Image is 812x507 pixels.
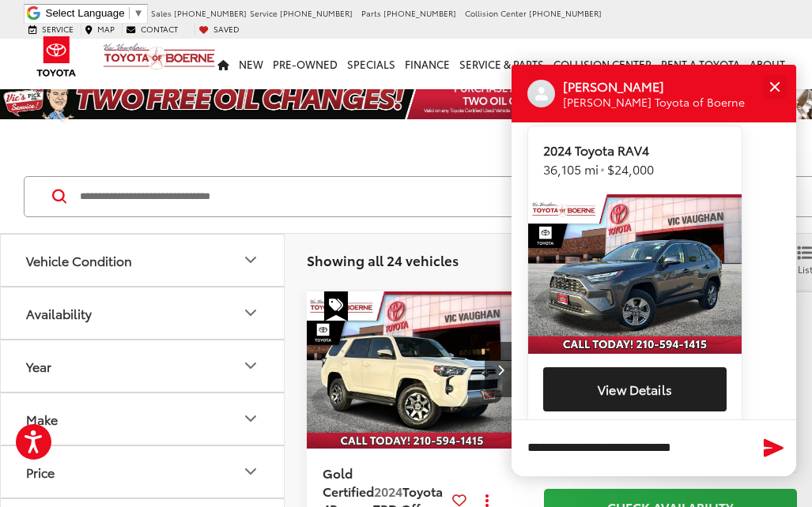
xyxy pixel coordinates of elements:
span: Gold Certified [323,464,374,499]
span: Showing all 24 vehicles [307,250,459,269]
a: Specials [342,39,400,89]
a: Finance [400,39,455,89]
p: [PERSON_NAME] [563,77,745,95]
a: Map [81,24,119,35]
div: Vehicle Condition [26,253,132,268]
span: [PHONE_NUMBER] [529,7,602,19]
img: Vic Vaughan Toyota of Boerne [103,43,216,70]
span: 2024 [374,482,402,500]
img: Vehicle Image [528,194,742,355]
span: ▼ [134,7,144,19]
a: Service & Parts: Opens in a new tab [455,39,549,89]
span: 36,105 mi [543,160,599,178]
p: [PERSON_NAME] Toyota of Boerne [563,95,745,110]
span: Select Language [46,7,125,19]
span: ​ [129,7,130,19]
a: 2024 Toyota 4Runner TRD Off-Road Premium2024 Toyota 4Runner TRD Off-Road Premium2024 Toyota 4Runn... [306,291,518,449]
span: Service [250,7,278,19]
span: [PHONE_NUMBER] [383,7,456,19]
a: Contact [122,24,182,35]
div: Price [26,464,55,479]
button: AvailabilityAvailability [1,287,285,339]
span: Sales [151,7,172,19]
span: [PHONE_NUMBER] [280,7,353,19]
div: Availability [26,306,92,321]
a: Service [25,24,77,35]
button: YearYear [1,340,285,392]
div: Make [26,411,58,426]
div: Make [241,409,260,428]
div: Price [241,462,260,481]
p: $ [543,141,727,178]
span: dropdown dots [485,494,489,506]
div: Operator Name [563,77,763,95]
button: Vehicle ConditionVehicle Condition [1,235,285,286]
div: Availability [241,303,260,322]
button: Next image [485,342,516,397]
img: Toyota [27,31,86,82]
a: Home [213,39,234,89]
span: 24,000 [614,160,654,178]
span: [PHONE_NUMBER] [174,7,247,19]
a: My Saved Vehicles [195,24,244,35]
div: Vehicle Condition [241,250,260,269]
span: Parts [361,7,381,19]
a: Rent a Toyota [656,39,745,89]
a: Select Language​ [46,7,144,19]
div: Year [241,356,260,375]
span: Collision Center [465,7,527,19]
div: Year [26,359,51,374]
div: Operator Image [527,80,555,107]
span: Saved [213,23,240,35]
button: View vehicle details [543,367,727,411]
button: PricePrice [1,446,285,498]
i: • [599,158,604,178]
a: Pre-Owned [268,39,342,89]
div: Operator Title [563,95,763,110]
span: Map [97,23,115,35]
a: New [234,39,268,89]
button: Close [757,69,791,103]
span: Special [324,291,348,321]
input: Search by Make, Model, or Keyword [78,178,723,216]
button: Send Message [757,432,791,464]
strong: 2024 Toyota RAV4 [543,141,727,159]
textarea: Type your message [512,419,796,476]
span: Service [42,23,74,35]
a: About [745,39,790,89]
a: Collision Center [549,39,656,89]
span: Contact [141,23,178,35]
div: 2024 Toyota 4Runner TRD Off-Road Premium 0 [306,291,518,449]
img: 2024 Toyota 4Runner TRD Off-Road Premium [306,291,518,450]
button: MakeMake [1,393,285,445]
